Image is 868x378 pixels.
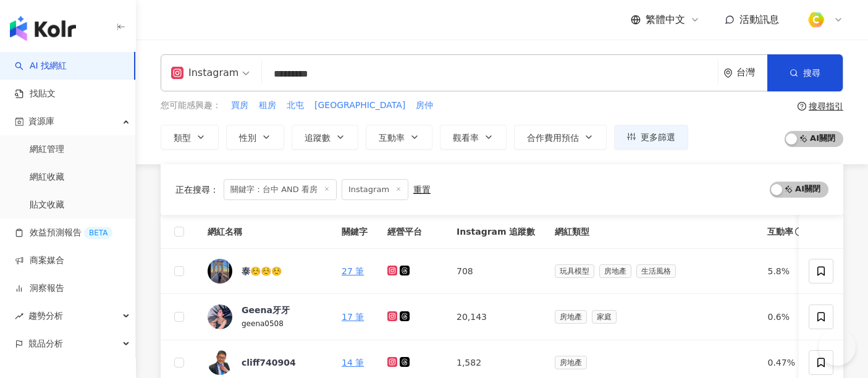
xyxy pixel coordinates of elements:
[767,54,843,91] button: 搜尋
[287,99,304,112] span: 北屯
[175,185,219,195] span: 正在搜尋 ：
[514,125,607,149] button: 合作費用預估
[646,13,685,27] span: 繁體中文
[527,133,579,143] span: 合作費用預估
[555,310,587,324] span: 房地產
[15,227,112,239] a: 效益預測報告BETA
[767,356,806,369] div: 0.47%
[286,99,305,112] button: 北屯
[379,133,405,143] span: 互動率
[342,179,408,200] span: Instagram
[447,294,545,340] td: 20,143
[208,304,232,329] img: KOL Avatar
[803,68,820,78] span: 搜尋
[239,133,256,143] span: 性別
[723,69,733,78] span: environment
[208,350,232,375] img: KOL Avatar
[767,310,806,324] div: 0.6%
[15,312,23,321] span: rise
[809,101,843,111] div: 搜尋指引
[305,133,331,143] span: 追蹤數
[28,302,63,330] span: 趨勢分析
[208,350,322,375] a: KOL Avatarcliff740904
[555,356,587,369] span: 房地產
[614,125,688,149] button: 更多篩選
[555,264,594,278] span: 玩具模型
[767,225,793,238] span: 互動率
[798,102,806,111] span: question-circle
[342,358,364,367] a: 14 筆
[28,330,63,358] span: 競品分析
[230,99,249,112] button: 買房
[739,14,779,25] span: 活動訊息
[332,215,377,249] th: 關鍵字
[819,329,856,366] iframe: Help Scout Beacon - Open
[30,143,64,156] a: 網紅管理
[314,99,405,112] span: [GEOGRAPHIC_DATA]
[259,99,276,112] span: 租房
[377,215,447,249] th: 經營平台
[636,264,676,278] span: 生活風格
[736,67,767,78] div: 台灣
[767,264,806,278] div: 5.8%
[208,259,232,283] img: KOL Avatar
[224,179,337,200] span: 關鍵字：台中 AND 看房
[28,107,54,135] span: 資源庫
[198,215,332,249] th: 網紅名稱
[342,266,364,276] a: 27 筆
[447,215,545,249] th: Instagram 追蹤數
[592,310,617,324] span: 家庭
[242,319,284,328] span: geena0508
[416,99,433,112] span: 房仲
[15,60,67,72] a: searchAI 找網紅
[161,125,219,149] button: 類型
[242,356,296,369] div: cliff740904
[208,304,322,330] a: KOL AvatarGeena牙牙geena0508
[342,312,364,322] a: 17 筆
[545,215,757,249] th: 網紅類型
[30,171,64,183] a: 網紅收藏
[174,133,191,143] span: 類型
[161,99,221,112] span: 您可能感興趣：
[314,99,406,112] button: [GEOGRAPHIC_DATA]
[171,63,238,83] div: Instagram
[231,99,248,112] span: 買房
[226,125,284,149] button: 性別
[366,125,432,149] button: 互動率
[440,125,507,149] button: 觀看率
[453,133,479,143] span: 觀看率
[258,99,277,112] button: 租房
[599,264,631,278] span: 房地產
[641,132,675,142] span: 更多篩選
[447,249,545,294] td: 708
[292,125,358,149] button: 追蹤數
[242,304,290,316] div: Geena牙牙
[793,225,806,238] span: info-circle
[15,254,64,267] a: 商案媒合
[415,99,434,112] button: 房仲
[15,88,56,100] a: 找貼文
[208,259,322,283] a: KOL Avatar泰☺️☺️☺️
[804,8,828,31] img: %E6%96%B9%E5%BD%A2%E7%B4%94.png
[10,16,76,41] img: logo
[413,185,431,195] div: 重置
[30,199,64,211] a: 貼文收藏
[242,265,282,277] div: 泰☺️☺️☺️
[15,282,64,295] a: 洞察報告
